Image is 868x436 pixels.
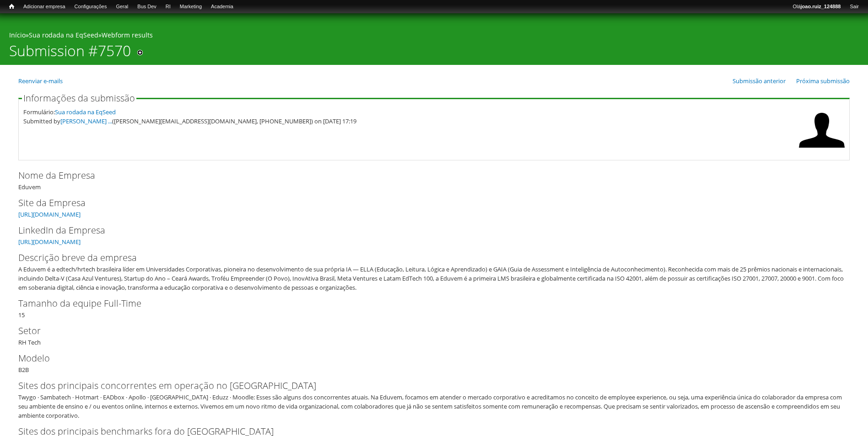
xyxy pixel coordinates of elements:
[29,31,98,39] a: Sua rodada na EqSeed
[18,210,81,218] a: [URL][DOMAIN_NAME]
[133,2,161,11] a: Bus Dev
[18,351,850,374] div: B2B
[23,117,794,126] div: Submitted by ([PERSON_NAME][EMAIL_ADDRESS][DOMAIN_NAME], [PHONE_NUMBER]) on [DATE] 17:19
[70,2,112,11] a: Configurações
[18,297,835,310] label: Tamanho da equipe Full-Time
[18,379,835,393] label: Sites dos principais concorrentes em operação no [GEOGRAPHIC_DATA]
[18,297,850,319] div: 15
[60,117,112,125] a: [PERSON_NAME] ...
[55,108,116,116] a: Sua rodada na EqSeed
[18,324,835,338] label: Setor
[18,77,63,85] a: Reenviar e-mails
[23,107,794,117] div: Formulário:
[18,351,835,365] label: Modelo
[799,147,845,155] a: Ver perfil do usuário.
[18,169,850,191] div: Eduvem
[18,265,844,292] div: A Eduvem é a edtech/hrtech brasileira líder em Universidades Corporativas, pioneira no desenvolvi...
[18,251,835,265] label: Descrição breve da empresa
[18,196,835,210] label: Site da Empresa
[18,238,81,246] a: [URL][DOMAIN_NAME]
[788,2,845,11] a: Olájoao.ruiz_124888
[18,393,844,420] div: Twygo · Sambatech · Hotmart · EADbox · Apollo · [GEOGRAPHIC_DATA] · Eduzz · Moodle: Esses são alg...
[18,169,835,182] label: Nome da Empresa
[799,107,845,153] img: Foto de Vladimir Nunan Ribeiro Soares
[845,2,863,11] a: Sair
[19,2,70,11] a: Adicionar empresa
[22,94,136,103] legend: Informações da submissão
[206,2,238,11] a: Academia
[18,223,835,237] label: LinkedIn da Empresa
[102,31,153,39] a: Webform results
[9,31,859,42] div: » »
[5,2,19,11] a: Início
[9,3,14,10] span: Início
[796,77,850,85] a: Próxima submissão
[733,77,786,85] a: Submissão anterior
[18,324,850,347] div: RH Tech
[111,2,133,11] a: Geral
[9,42,131,65] h1: Submission #7570
[161,2,175,11] a: RI
[801,4,841,9] strong: joao.ruiz_124888
[9,31,26,39] a: Início
[175,2,206,11] a: Marketing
